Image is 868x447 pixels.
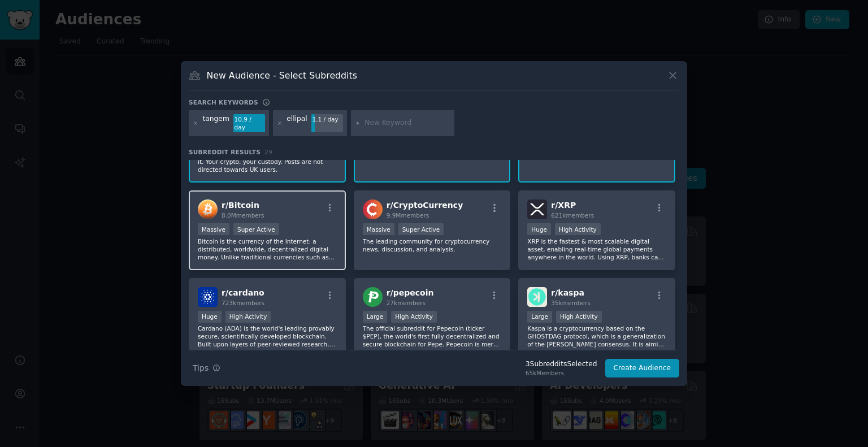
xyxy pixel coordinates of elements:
[198,223,229,235] div: Massive
[198,311,222,323] div: Huge
[233,223,279,235] div: Super Active
[605,359,680,378] button: Create Audience
[189,148,261,156] span: Subreddit Results
[527,199,547,219] img: XRP
[189,98,258,106] h3: Search keywords
[398,223,444,235] div: Super Active
[222,300,264,306] span: 723k members
[555,223,601,235] div: High Activity
[527,324,666,348] p: Kaspa is a cryptocurrency based on the GHOSTDAG protocol, which is a generalization of the [PERSO...
[198,237,337,261] p: Bitcoin is the currency of the Internet: a distributed, worldwide, decentralized digital money. U...
[363,199,383,219] img: CryptoCurrency
[556,311,602,323] div: High Activity
[551,212,594,219] span: 621k members
[363,287,383,307] img: pepecoin
[363,311,388,323] div: Large
[222,212,264,219] span: 8.0M members
[364,118,450,128] input: New Keyword
[527,237,666,261] p: XRP is the fastest & most scalable digital asset, enabling real-time global payments anywhere in ...
[233,114,265,132] div: 10.9 / day
[387,300,426,306] span: 27k members
[363,324,502,348] p: The official subreddit for Pepecoin (ticker $PEP), the world's first fully decentralized and secu...
[551,201,576,210] span: r/ XRP
[198,199,218,219] img: Bitcoin
[527,311,552,323] div: Large
[198,324,337,348] p: Cardano (ADA) is the world's leading provably secure, scientifically developed blockchain. Built ...
[551,300,590,306] span: 35k members
[287,114,307,132] div: ellipal
[189,358,224,378] button: Tips
[391,311,437,323] div: High Activity
[363,237,502,253] p: The leading community for cryptocurrency news, discussion, and analysis.
[264,149,272,155] span: 29
[203,114,229,132] div: tangem
[311,114,343,124] div: 1.1 / day
[551,288,584,297] span: r/ kaspa
[387,288,434,297] span: r/ pepecoin
[222,288,264,297] span: r/ cardano
[526,369,597,377] div: 65k Members
[387,212,429,219] span: 9.9M members
[527,287,547,307] img: kaspa
[527,223,551,235] div: Huge
[225,311,271,323] div: High Activity
[207,70,357,81] h3: New Audience - Select Subreddits
[198,287,218,307] img: cardano
[198,150,337,173] p: A cold wallet built for you. Wear it, use it, hide it. Your crypto, your custody. Posts are not d...
[193,362,209,374] span: Tips
[387,201,463,210] span: r/ CryptoCurrency
[222,201,259,210] span: r/ Bitcoin
[526,359,597,370] div: 3 Subreddit s Selected
[363,223,394,235] div: Massive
